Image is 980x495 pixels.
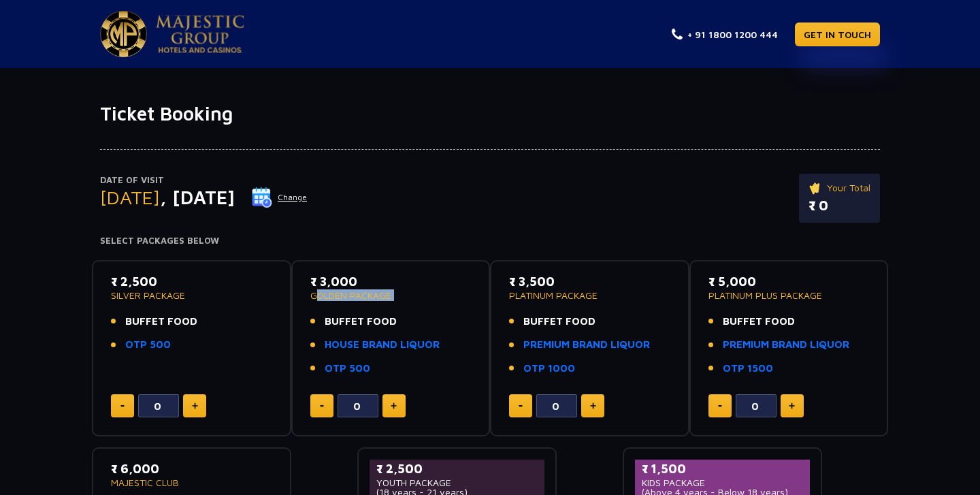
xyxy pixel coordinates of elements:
span: , [DATE] [160,186,235,208]
span: BUFFET FOOD [325,314,397,330]
p: ₹ 1,500 [642,460,803,478]
img: minus [120,405,125,407]
p: GOLDEN PACKAGE [310,291,472,300]
p: KIDS PACKAGE [642,478,803,488]
p: SILVER PACKAGE [111,291,272,300]
a: OTP 1500 [723,361,773,377]
p: MAJESTIC CLUB [111,478,272,488]
span: BUFFET FOOD [125,314,197,330]
span: BUFFET FOOD [523,314,595,330]
p: PLATINUM PACKAGE [509,291,670,300]
a: PREMIUM BRAND LIQUOR [723,337,849,353]
p: ₹ 6,000 [111,460,272,478]
img: ticket [808,180,823,195]
a: GET IN TOUCH [795,22,880,46]
a: OTP 1000 [523,361,575,377]
img: plus [789,402,795,409]
span: BUFFET FOOD [723,314,795,330]
h4: Select Packages Below [100,236,880,246]
button: Change [251,187,308,208]
a: PREMIUM BRAND LIQUOR [523,337,650,353]
p: ₹ 2,500 [111,272,272,291]
p: ₹ 3,500 [509,272,670,291]
img: plus [192,402,198,409]
p: Date of Visit [100,174,308,187]
p: YOUTH PACKAGE [376,478,538,488]
h1: Ticket Booking [100,102,880,125]
span: [DATE] [100,186,160,208]
img: minus [718,405,722,407]
a: + 91 1800 1200 444 [672,27,778,42]
img: Majestic Pride [100,11,147,57]
p: PLATINUM PLUS PACKAGE [708,291,870,300]
p: ₹ 3,000 [310,272,472,291]
img: minus [519,405,523,407]
img: plus [590,402,596,409]
p: ₹ 0 [808,195,870,216]
a: OTP 500 [325,361,370,377]
p: ₹ 2,500 [376,460,538,478]
img: plus [391,402,397,409]
img: minus [320,405,324,407]
img: Majestic Pride [156,15,244,53]
a: OTP 500 [125,337,171,353]
a: HOUSE BRAND LIQUOR [325,337,440,353]
p: ₹ 5,000 [708,272,870,291]
p: Your Total [808,180,870,195]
